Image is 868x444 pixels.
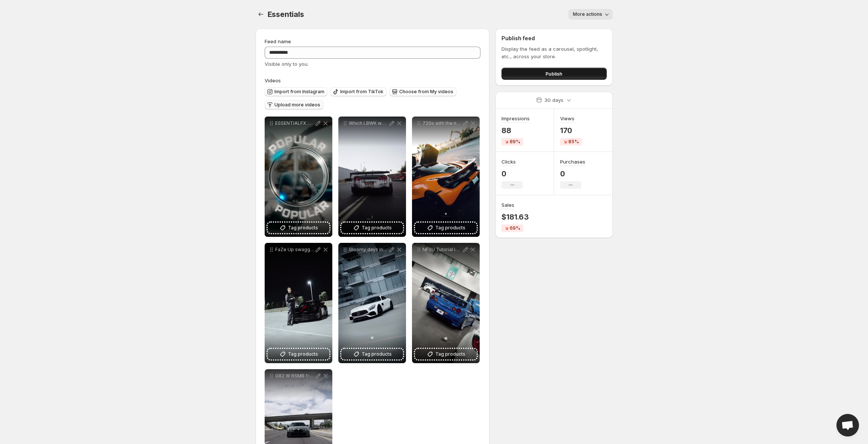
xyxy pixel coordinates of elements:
[338,243,406,363] div: Gloomy days in [GEOGRAPHIC_DATA] djordanmedia amg amggt benz mercedesTag products
[265,100,323,109] button: Upload more videos
[265,243,332,363] div: FaZe Up swagg_ fazeclan [PERSON_NAME] GT3 djordanmedia [PERSON_NAME] gt3 porsche porschegt3 faze ...
[568,139,579,145] span: 85%
[836,414,859,436] a: Open chat
[399,89,453,95] span: Choose from My videos
[501,35,606,42] h2: Publish feed
[510,139,520,145] span: 89%
[274,102,320,108] span: Upload more videos
[288,350,318,358] span: Tag products
[501,68,606,80] button: Publish
[268,10,304,19] span: Essentials
[288,224,318,232] span: Tag products
[560,115,574,122] h3: Views
[274,89,324,95] span: Import from Instagram
[265,117,332,237] div: ESSENTIALFX AD WITH HELICOPTERTag products
[265,38,291,44] span: Feed name
[349,247,388,253] p: Gloomy days in [GEOGRAPHIC_DATA] djordanmedia amg amggt benz mercedes
[415,223,477,233] button: Tag products
[265,77,281,83] span: Videos
[560,126,582,135] p: 170
[423,247,462,253] p: NFSU Tutorial is now live on my YouTube djordanmedia nfsunderground r34 gtr vspec
[268,349,329,359] button: Tag products
[340,89,383,95] span: Import from TikTok
[341,349,403,359] button: Tag products
[275,247,314,253] p: FaZe Up swagg_ fazeclan [PERSON_NAME] GT3 djordanmedia [PERSON_NAME] gt3 porsche porschegt3 faze ...
[501,201,514,209] h3: Sales
[330,87,386,96] button: Import from TikTok
[501,212,529,221] p: $181.63
[412,243,480,363] div: NFSU Tutorial is now live on my YouTube djordanmedia nfsunderground r34 gtr vspecTag products
[544,96,564,104] p: 30 days
[349,120,388,126] p: Which LBWK would you take Owners lbwkc8 lbtywlkgtr LUT used is from LUT pack 4 Civil Ready to lea...
[560,158,585,165] h3: Purchases
[389,87,456,96] button: Choose from My videos
[510,225,520,231] span: 69%
[256,9,266,20] button: Settings
[573,11,602,17] span: More actions
[341,223,403,233] button: Tag products
[435,350,465,358] span: Tag products
[501,45,606,60] p: Display the feed as a carousel, spotlight, etc., across your store.
[275,373,314,379] p: G82 W RSMB 1-mp4 Comp 1
[501,169,523,178] p: 0
[412,117,480,237] div: 720s with the new transparency option Owner sccjgm Video djordanmedia djordanmedia mclaren 720s m...
[545,70,562,77] span: Publish
[501,126,530,135] p: 88
[423,120,462,126] p: 720s with the new transparency option Owner sccjgm Video djordanmedia djordanmedia mclaren 720s m...
[435,224,465,232] span: Tag products
[275,120,314,126] p: ESSENTIALFX AD WITH HELICOPTER
[265,87,327,96] button: Import from Instagram
[568,9,613,20] button: More actions
[560,169,585,178] p: 0
[338,117,406,237] div: Which LBWK would you take Owners lbwkc8 lbtywlkgtr LUT used is from LUT pack 4 Civil Ready to lea...
[415,349,477,359] button: Tag products
[268,223,329,233] button: Tag products
[362,224,392,232] span: Tag products
[501,158,516,165] h3: Clicks
[362,350,392,358] span: Tag products
[265,61,309,67] span: Visible only to you.
[501,115,530,122] h3: Impressions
